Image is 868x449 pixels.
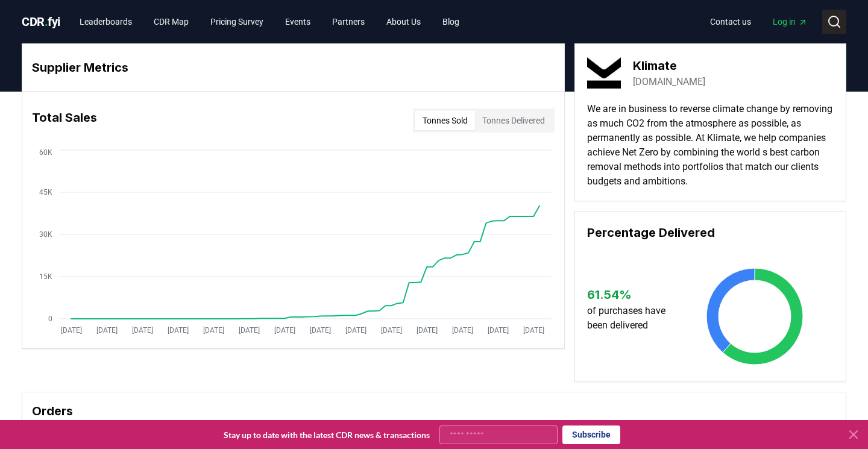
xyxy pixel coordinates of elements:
[773,16,808,28] span: Log in
[381,326,402,334] tspan: [DATE]
[415,111,475,130] button: Tonnes Sold
[32,108,97,133] h3: Total Sales
[587,286,677,304] h3: 61.54 %
[61,326,82,334] tspan: [DATE]
[96,326,118,334] tspan: [DATE]
[763,11,817,33] a: Log in
[39,272,52,281] tspan: 15K
[700,11,761,33] a: Contact us
[144,11,198,33] a: CDR Map
[39,148,52,157] tspan: 60K
[39,188,52,196] tspan: 45K
[239,326,260,334] tspan: [DATE]
[132,326,153,334] tspan: [DATE]
[587,224,834,242] h3: Percentage Delivered
[452,326,473,334] tspan: [DATE]
[310,326,331,334] tspan: [DATE]
[39,230,52,239] tspan: 30K
[700,11,817,33] nav: Main
[48,315,52,323] tspan: 0
[45,14,48,29] span: .
[274,326,295,334] tspan: [DATE]
[587,56,621,90] img: Klimate-logo
[433,11,469,33] a: Blog
[417,326,438,334] tspan: [DATE]
[587,304,677,333] p: of purchases have been delivered
[70,11,142,33] a: Leaderboards
[168,326,189,334] tspan: [DATE]
[475,111,552,130] button: Tonnes Delivered
[201,11,273,33] a: Pricing Survey
[523,326,544,334] tspan: [DATE]
[345,326,366,334] tspan: [DATE]
[22,14,60,29] span: CDR fyi
[322,11,374,33] a: Partners
[488,326,509,334] tspan: [DATE]
[633,75,705,89] a: [DOMAIN_NAME]
[203,326,224,334] tspan: [DATE]
[32,58,555,77] h3: Supplier Metrics
[32,402,836,420] h3: Orders
[377,11,430,33] a: About Us
[275,11,320,33] a: Events
[633,57,705,75] h3: Klimate
[587,102,834,189] p: We are in business to reverse climate change by removing as much CO2 from the atmosphere as possi...
[22,13,60,30] a: CDR.fyi
[70,11,469,33] nav: Main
